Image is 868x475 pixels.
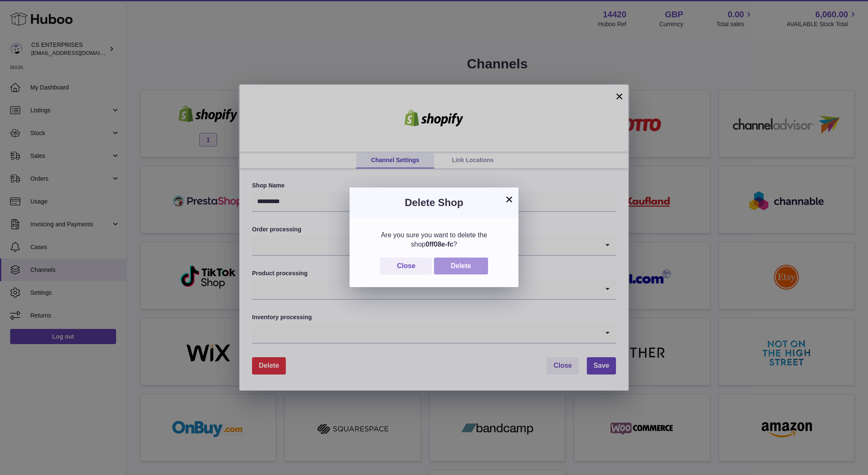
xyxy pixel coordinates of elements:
[434,258,488,275] button: Delete
[504,194,514,204] button: ×
[426,241,453,248] b: 0ff08e-fc
[362,231,506,249] div: Are you sure you want to delete the shop ?
[380,258,432,275] button: Close
[362,196,506,209] h3: Delete Shop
